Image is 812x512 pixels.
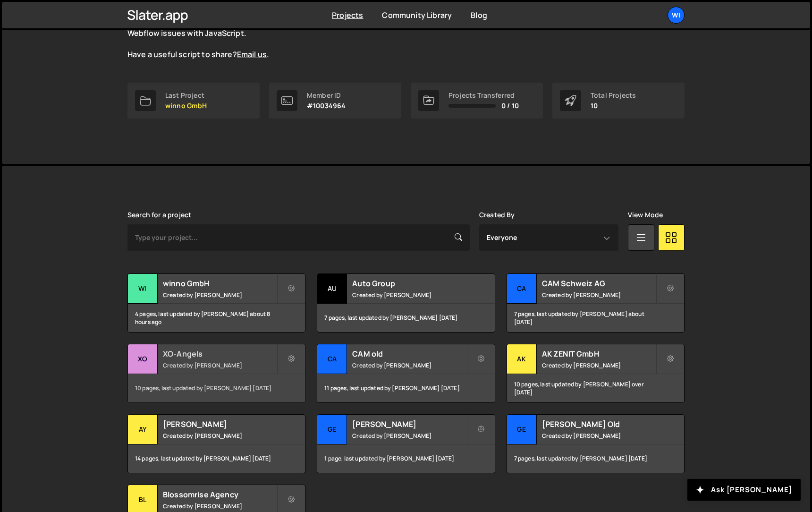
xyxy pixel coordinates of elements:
[507,374,684,402] div: 10 pages, last updated by [PERSON_NAME] over [DATE]
[332,10,363,20] a: Projects
[128,274,158,304] div: wi
[628,211,663,219] label: View Mode
[127,273,305,333] a: wi winno GmbH Created by [PERSON_NAME] 4 pages, last updated by [PERSON_NAME] about 8 hours ago
[317,274,347,304] div: Au
[352,278,466,289] h2: Auto Group
[127,17,467,60] p: The is live and growing. Explore the curated scripts to solve common Webflow issues with JavaScri...
[127,344,305,403] a: XO XO-Angels Created by [PERSON_NAME] 10 pages, last updated by [PERSON_NAME] [DATE]
[479,211,515,219] label: Created By
[317,415,347,444] div: Ge
[352,361,466,369] small: Created by [PERSON_NAME]
[542,361,656,369] small: Created by [PERSON_NAME]
[542,432,656,440] small: Created by [PERSON_NAME]
[127,414,305,473] a: Ay [PERSON_NAME] Created by [PERSON_NAME] 14 pages, last updated by [PERSON_NAME] [DATE]
[507,304,684,332] div: 7 pages, last updated by [PERSON_NAME] about [DATE]
[163,489,277,500] h2: Blossomrise Agency
[668,7,685,24] a: wi
[471,10,487,20] a: Blog
[128,374,305,402] div: 10 pages, last updated by [PERSON_NAME] [DATE]
[127,211,191,219] label: Search for a project
[542,419,656,429] h2: [PERSON_NAME] Old
[501,102,519,110] span: 0 / 10
[128,344,158,374] div: XO
[687,479,801,501] button: Ask [PERSON_NAME]
[128,444,305,473] div: 14 pages, last updated by [PERSON_NAME] [DATE]
[127,83,260,119] a: Last Project winno GmbH
[317,374,494,402] div: 11 pages, last updated by [PERSON_NAME] [DATE]
[163,278,277,289] h2: winno GmbH
[542,278,656,289] h2: CAM Schweiz AG
[507,444,684,473] div: 7 pages, last updated by [PERSON_NAME] [DATE]
[128,415,158,444] div: Ay
[237,49,267,60] a: Email us
[307,102,346,110] p: #10034964
[128,304,305,332] div: 4 pages, last updated by [PERSON_NAME] about 8 hours ago
[317,304,494,332] div: 7 pages, last updated by [PERSON_NAME] [DATE]
[382,10,452,20] a: Community Library
[507,344,685,403] a: AK AK ZENIT GmbH Created by [PERSON_NAME] 10 pages, last updated by [PERSON_NAME] over [DATE]
[352,291,466,299] small: Created by [PERSON_NAME]
[165,102,207,110] p: winno GmbH
[163,291,277,299] small: Created by [PERSON_NAME]
[163,419,277,429] h2: [PERSON_NAME]
[507,273,685,333] a: CA CAM Schweiz AG Created by [PERSON_NAME] 7 pages, last updated by [PERSON_NAME] about [DATE]
[591,92,636,99] div: Total Projects
[317,444,494,473] div: 1 page, last updated by [PERSON_NAME] [DATE]
[352,419,466,429] h2: [PERSON_NAME]
[127,224,470,251] input: Type your project...
[163,502,277,510] small: Created by [PERSON_NAME]
[352,432,466,440] small: Created by [PERSON_NAME]
[317,414,495,473] a: Ge [PERSON_NAME] Created by [PERSON_NAME] 1 page, last updated by [PERSON_NAME] [DATE]
[163,361,277,369] small: Created by [PERSON_NAME]
[507,344,537,374] div: AK
[163,349,277,359] h2: XO-Angels
[542,291,656,299] small: Created by [PERSON_NAME]
[317,344,347,374] div: CA
[307,92,346,99] div: Member ID
[591,102,636,110] p: 10
[507,415,537,444] div: Ge
[507,414,685,473] a: Ge [PERSON_NAME] Old Created by [PERSON_NAME] 7 pages, last updated by [PERSON_NAME] [DATE]
[448,92,519,99] div: Projects Transferred
[352,349,466,359] h2: CAM old
[317,273,495,333] a: Au Auto Group Created by [PERSON_NAME] 7 pages, last updated by [PERSON_NAME] [DATE]
[165,92,207,99] div: Last Project
[317,344,495,403] a: CA CAM old Created by [PERSON_NAME] 11 pages, last updated by [PERSON_NAME] [DATE]
[163,432,277,440] small: Created by [PERSON_NAME]
[542,349,656,359] h2: AK ZENIT GmbH
[507,274,537,304] div: CA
